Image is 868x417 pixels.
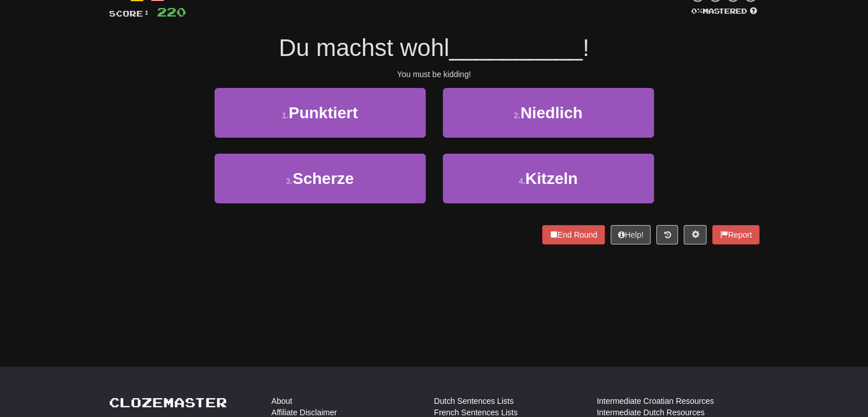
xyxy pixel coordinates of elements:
[519,177,526,186] small: 4 .
[109,395,227,410] a: Clozemaster
[278,34,449,61] span: Du machst wohl
[443,154,654,203] button: 4.Kitzeln
[215,88,426,138] button: 1.Punktiert
[520,104,583,122] span: Niedlich
[689,6,760,17] div: Mastered
[286,177,293,186] small: 3 .
[583,34,590,61] span: !
[215,154,426,203] button: 3.Scherze
[272,395,293,407] a: About
[293,170,354,187] span: Scherze
[712,225,759,244] button: Report
[443,88,654,138] button: 2.Niedlich
[109,9,150,18] span: Score:
[282,111,289,120] small: 1 .
[597,395,714,407] a: Intermediate Croatian Resources
[449,34,583,61] span: __________
[542,225,605,244] button: End Round
[514,111,520,120] small: 2 .
[611,225,651,244] button: Help!
[691,6,703,15] span: 0 %
[109,69,760,80] div: You must be kidding!
[157,5,186,19] span: 220
[289,104,358,122] span: Punktiert
[656,225,678,244] button: Round history (alt+y)
[434,395,514,407] a: Dutch Sentences Lists
[525,170,578,187] span: Kitzeln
